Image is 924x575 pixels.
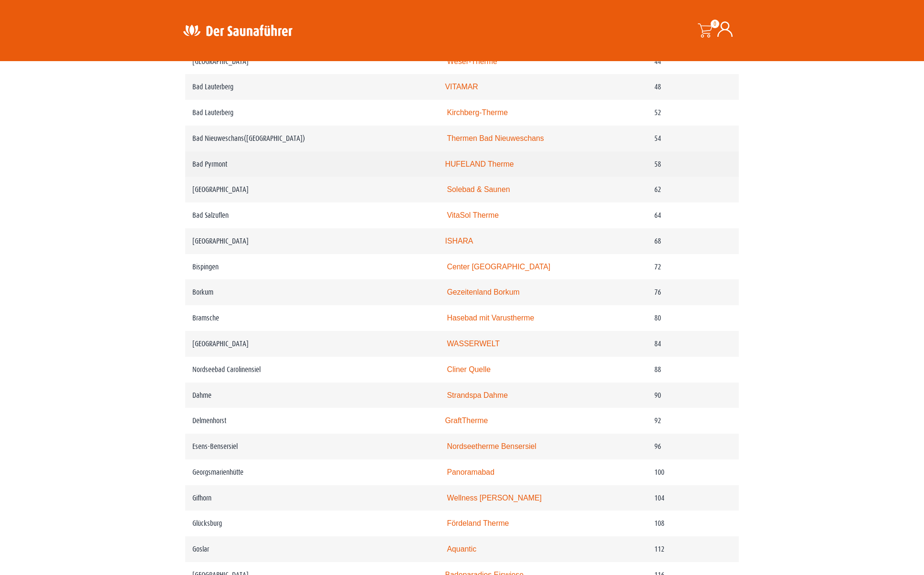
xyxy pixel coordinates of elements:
[447,314,535,322] a: Hasebad mit Varustherme
[647,279,739,305] td: 76
[447,134,544,142] a: Thermen Bad Nieuweschans
[447,519,509,527] a: Fördeland Therme
[185,434,438,459] td: Esens-Bensersiel
[445,237,473,245] a: ISHARA
[711,20,719,28] span: 0
[447,57,497,65] a: Weser-Therme
[647,383,739,408] td: 90
[647,49,739,75] td: 44
[647,228,739,254] td: 68
[447,442,536,450] a: Nordseetherme Bensersiel
[185,151,438,177] td: Bad Pyrmont
[647,305,739,331] td: 80
[447,365,491,373] a: Cliner Quelle
[447,340,500,348] a: WASSERWELT
[647,485,739,511] td: 104
[447,545,477,553] a: Aquantic
[185,177,438,202] td: [GEOGRAPHIC_DATA]
[185,228,438,254] td: [GEOGRAPHIC_DATA]
[647,202,739,228] td: 64
[185,202,438,228] td: Bad Salzuflen
[185,100,438,126] td: Bad Lauterberg
[647,254,739,280] td: 72
[185,408,438,434] td: Delmenhorst
[445,416,488,425] a: GraftTherme
[185,331,438,357] td: [GEOGRAPHIC_DATA]
[185,459,438,485] td: Georgsmarienhütte
[647,536,739,562] td: 112
[647,177,739,202] td: 62
[447,263,551,271] a: Center [GEOGRAPHIC_DATA]
[185,74,438,100] td: Bad Lauterberg
[647,434,739,459] td: 96
[185,49,438,75] td: [GEOGRAPHIC_DATA]
[185,485,438,511] td: Gifhorn
[185,279,438,305] td: Borkum
[185,511,438,536] td: Glücksburg
[647,151,739,177] td: 58
[647,357,739,383] td: 88
[185,305,438,331] td: Bramsche
[647,459,739,485] td: 100
[185,536,438,562] td: Goslar
[647,100,739,126] td: 52
[647,511,739,536] td: 108
[647,126,739,151] td: 54
[447,211,499,219] a: VitaSol Therme
[185,383,438,408] td: Dahme
[447,185,510,193] a: Solebad & Saunen
[185,126,438,151] td: Bad Nieuweschans([GEOGRAPHIC_DATA])
[647,408,739,434] td: 92
[447,288,520,296] a: Gezeitenland Borkum
[185,357,438,383] td: Nordseebad Carolinensiel
[447,108,508,117] a: Kirchberg-Therme
[447,494,542,502] a: Wellness [PERSON_NAME]
[447,468,494,476] a: Panoramabad
[445,160,514,168] a: HUFELAND Therme
[445,83,478,91] a: VITAMAR
[647,74,739,100] td: 48
[647,331,739,357] td: 84
[447,391,508,399] a: Strandspa Dahme
[185,254,438,280] td: Bispingen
